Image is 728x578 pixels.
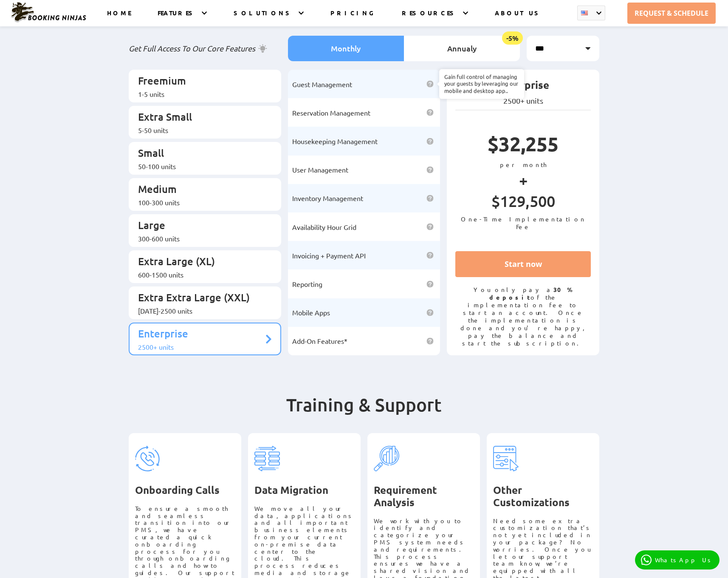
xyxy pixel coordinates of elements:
p: Get Full Access To Our Core Features [129,43,281,54]
img: help icon [426,223,434,230]
img: pricing-tag-3.svg [374,446,399,471]
img: help icon [426,280,434,288]
h3: Requirement Analysis [374,484,474,509]
img: help icon [426,138,434,145]
h3: Data Migration [254,484,354,496]
a: REQUEST & SCHEDULE [627,3,716,24]
p: $32,255 [455,131,591,161]
h3: Onboarding Calls [135,484,235,496]
span: User Management [292,165,348,174]
img: help icon [426,166,434,173]
div: 50-100 units [138,162,263,170]
p: One-Time Implementation Fee [455,215,591,230]
span: Availability Hour Grid [292,223,356,231]
span: Guest Management [292,80,352,88]
p: Medium [138,182,263,198]
a: SOLUTIONS [234,9,293,26]
img: help icon [426,309,434,316]
p: per month [455,161,591,168]
p: Freemium [138,74,263,90]
span: -5% [502,31,523,45]
h2: Training & Support [129,394,599,433]
span: Mobile Apps [292,308,330,317]
img: help icon [426,109,434,116]
img: pricing-tag-2.svg [254,446,280,471]
p: You only pay a of the implementation fee to start an account. Once the implementation is done and... [455,286,591,347]
span: Housekeeping Management [292,137,378,145]
a: RESOURCES [402,9,457,26]
p: Small [138,146,263,162]
img: help icon [426,80,434,88]
img: help icon [426,252,434,259]
span: Reservation Management [292,108,370,117]
img: Booking Ninjas Logo [10,2,87,23]
img: help icon [426,337,434,345]
div: [DATE]-2500 units [138,306,263,315]
li: Annualy [404,36,520,61]
div: 2500+ units [138,343,263,351]
a: FEATURES [158,9,196,26]
a: PRICING [330,9,375,26]
img: help icon [426,195,434,202]
strong: 30% deposit [489,286,573,301]
div: 600-1500 units [138,270,263,279]
div: 5-50 units [138,126,263,134]
div: 100-300 units [138,198,263,207]
span: Gain full control of managing your guests by leveraging our mobile and desktop app.. [439,69,524,99]
p: $129,500 [455,192,591,215]
a: ABOUT US [495,9,542,26]
span: Add-On Features* [292,337,347,345]
p: Extra Extra Large (XXL) [138,291,263,306]
p: WhatsApp Us [655,556,714,564]
a: Start now [455,251,591,277]
h3: Other Customizations [493,484,593,509]
span: Invoicing + Payment API [292,251,366,260]
div: 300-600 units [138,234,263,243]
li: Monthly [288,36,404,61]
p: 2500+ units [455,96,591,105]
p: Enterprise [138,327,263,343]
div: 1-5 units [138,90,263,98]
p: Extra Large (XL) [138,255,263,270]
p: Extra Small [138,110,263,126]
p: Large [138,218,263,234]
img: pricing-tag-4.svg [493,446,519,471]
span: Inventory Management [292,194,363,202]
span: Reporting [292,280,322,288]
p: + [455,168,591,192]
img: pricing-tag-1.svg [135,446,161,471]
a: WhatsApp Us [635,550,720,569]
a: HOME [107,9,131,26]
